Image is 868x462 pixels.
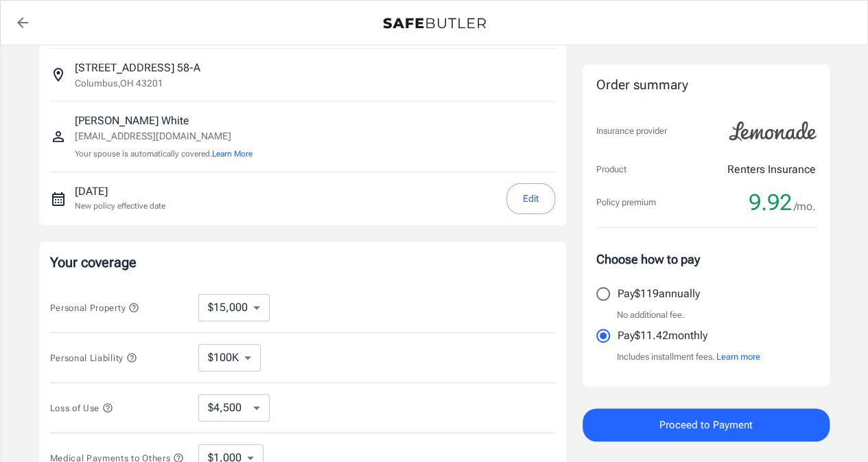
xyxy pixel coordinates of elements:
[50,303,139,313] span: Personal Property
[50,400,113,416] button: Loss of Use
[75,113,253,129] p: [PERSON_NAME] White
[50,67,67,83] svg: Insured address
[75,148,253,161] p: Your spouse is automatically covered.
[50,128,67,145] svg: Insured person
[50,349,137,366] button: Personal Liability
[617,350,760,364] p: Includes installment fees.
[50,253,555,272] p: Your coverage
[618,327,707,344] p: Pay $11.42 monthly
[506,183,555,214] button: Edit
[50,403,113,413] span: Loss of Use
[75,60,200,76] p: [STREET_ADDRESS] 58-A
[75,200,165,212] p: New policy effective date
[212,148,253,160] button: Learn More
[596,163,626,176] p: Product
[617,308,685,322] p: No additional fee.
[596,196,656,209] p: Policy premium
[383,18,486,29] img: Back to quotes
[749,189,792,216] span: 9.92
[727,161,816,178] p: Renters Insurance
[9,9,36,36] a: back to quotes
[596,124,667,138] p: Insurance provider
[50,353,137,363] span: Personal Liability
[794,197,816,216] span: /mo.
[596,250,816,268] p: Choose how to pay
[75,76,163,90] p: Columbus , OH 43201
[659,416,753,434] span: Proceed to Payment
[75,183,165,200] p: [DATE]
[75,129,253,143] p: [EMAIL_ADDRESS][DOMAIN_NAME]
[716,350,760,364] button: Learn more
[583,408,830,441] button: Proceed to Payment
[596,76,816,95] div: Order summary
[618,286,700,302] p: Pay $119 annually
[721,112,824,150] img: Lemonade
[50,191,67,207] svg: New policy start date
[50,299,139,316] button: Personal Property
